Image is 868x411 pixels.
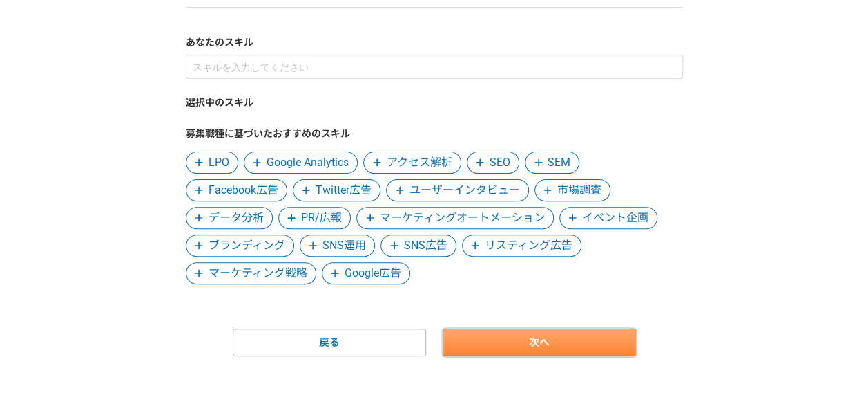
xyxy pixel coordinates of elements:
[490,154,510,171] span: SEO
[548,154,570,171] span: SEM
[301,210,342,226] span: PR/広報
[404,237,447,254] span: SNS広告
[186,35,683,50] label: あなたのスキル
[557,182,601,199] span: 市場調査
[409,182,520,199] span: ユーザーインタビュー
[267,154,349,171] span: Google Analytics
[209,182,278,199] span: Facebook広告
[209,237,285,254] span: ブランディング
[582,210,648,226] span: イベント企画
[209,210,264,226] span: データ分析
[209,154,229,171] span: LPO
[380,210,545,226] span: マーケティングオートメーション
[387,154,452,171] span: アクセス解析
[186,55,683,79] input: スキルを入力してください
[316,182,372,199] span: Twitter広告
[322,237,366,254] span: SNS運用
[233,329,426,356] a: 戻る
[186,127,683,141] label: 募集職種に基づいたおすすめのスキル
[443,329,636,356] a: 次へ
[345,265,401,282] span: Google広告
[186,95,683,110] label: 選択中のスキル
[485,237,572,254] span: リスティング広告
[209,265,307,282] span: マーケティング戦略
